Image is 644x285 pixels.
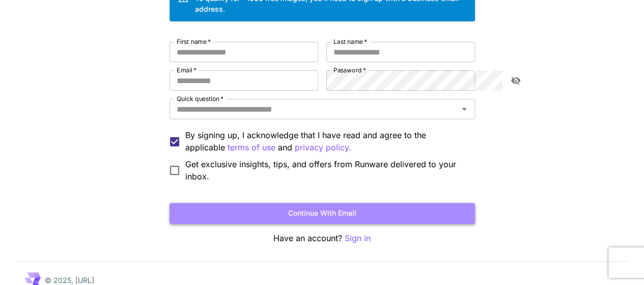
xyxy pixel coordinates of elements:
button: By signing up, I acknowledge that I have read and agree to the applicable terms of use and [295,141,351,154]
button: Open [457,102,471,116]
label: Password [333,66,366,74]
span: Get exclusive insights, tips, and offers from Runware delivered to your inbox. [185,158,467,183]
p: terms of use [228,141,275,154]
p: Have an account? [170,232,475,245]
label: First name [177,37,211,46]
button: Continue with email [170,203,475,224]
p: By signing up, I acknowledge that I have read and agree to the applicable and [185,129,467,154]
label: Last name [333,37,367,46]
button: Sign in [345,232,371,245]
button: toggle password visibility [507,71,525,90]
p: privacy policy. [295,141,351,154]
label: Quick question [177,94,223,103]
button: By signing up, I acknowledge that I have read and agree to the applicable and privacy policy. [228,141,275,154]
label: Email [177,66,197,74]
